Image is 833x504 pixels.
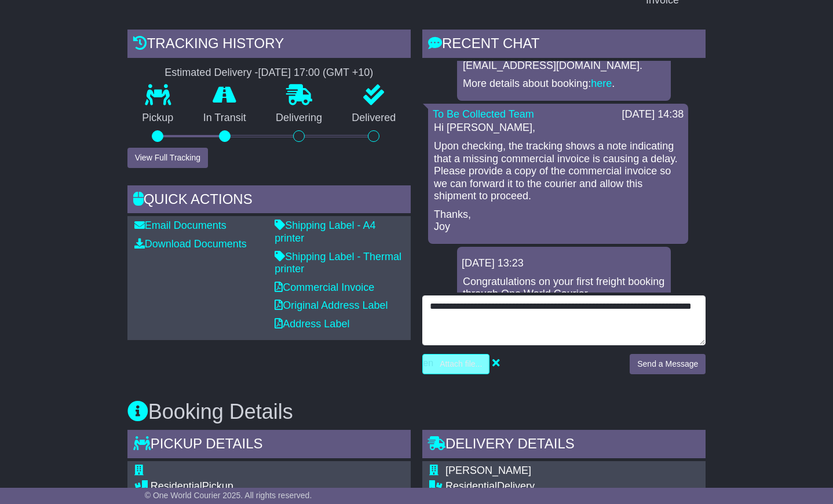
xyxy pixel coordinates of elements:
div: Pickup [151,480,374,493]
p: Pickup [127,112,188,125]
div: RECENT CHAT [422,30,706,61]
button: View Full Tracking [127,148,208,168]
p: More details about booking: . [463,78,665,90]
a: Address Label [275,318,349,330]
a: To Be Collected Team [433,108,534,120]
a: Email Documents [134,220,226,231]
a: Shipping Label - A4 printer [275,220,375,244]
h3: Booking Details [127,400,706,423]
div: Delivery [445,480,699,493]
p: In Transit [188,112,261,125]
span: © One World Courier 2025. All rights reserved. [145,491,312,500]
div: [DATE] 13:23 [462,257,666,270]
div: [DATE] 14:38 [622,108,684,121]
p: Thanks, Joy [434,209,682,233]
span: Residential [445,480,497,492]
a: Shipping Label - Thermal printer [275,251,401,275]
div: Quick Actions [127,185,411,217]
span: [PERSON_NAME] [445,465,531,476]
button: Send a Message [630,354,706,374]
a: Download Documents [134,238,247,250]
div: [DATE] 17:00 (GMT +10) [258,67,373,79]
p: Hi [PERSON_NAME], [434,122,682,134]
p: Delivering [261,112,337,125]
div: Tracking history [127,30,411,61]
a: Commercial Invoice [275,282,374,293]
p: Congratulations on your first freight booking through One World Courier. [463,276,665,301]
p: Delivered [337,112,411,125]
a: Original Address Label [275,300,388,311]
a: here [591,78,612,89]
div: Estimated Delivery - [127,67,411,79]
p: Upon checking, the tracking shows a note indicating that a missing commercial invoice is causing ... [434,140,682,203]
div: Pickup Details [127,430,411,461]
div: Delivery Details [422,430,706,461]
span: Residential [151,480,202,492]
